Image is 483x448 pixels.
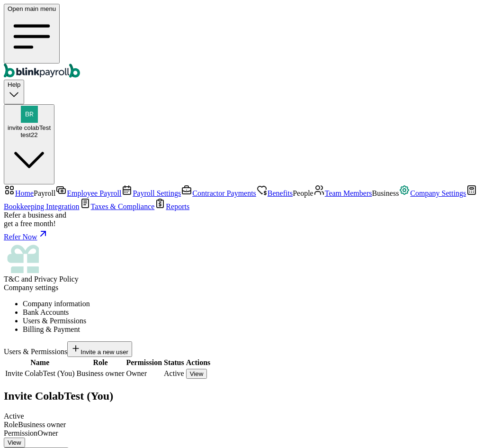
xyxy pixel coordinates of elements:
th: Actions [186,358,211,367]
div: View [190,370,204,377]
span: Payroll [34,189,55,197]
span: Reports [166,202,189,210]
span: and [4,275,79,283]
span: Benefits [268,189,293,197]
span: Active [4,412,24,420]
span: Employee Payroll [67,189,121,197]
td: Invite ColabTest (You) [5,368,75,379]
span: Invite a new user [80,348,128,356]
span: Owner [37,429,58,437]
span: Business owner [77,369,125,377]
div: Refer Now [4,228,479,241]
th: Status [163,358,185,367]
div: test22 [8,131,51,138]
span: Taxes & Compliance [91,202,155,210]
span: Home [15,189,34,197]
h2: Invite ColabTest (You) [4,390,479,402]
span: Privacy Policy [34,275,79,283]
span: Team Members [325,189,372,197]
div: Refer a business and get a free month! [4,211,479,228]
span: Open main menu [8,5,56,12]
span: Company Settings [410,189,466,197]
div: View [8,439,21,446]
li: Billing & Payment [23,325,479,334]
span: T&C [4,275,19,283]
span: Contractor Payments [192,189,256,197]
span: Business owner [18,421,66,429]
span: Users & Permissions [4,347,67,356]
span: Help [8,81,20,88]
li: Bank Accounts [23,308,479,317]
span: Business [372,189,399,197]
span: Company settings [4,283,58,292]
span: invite colabTest [8,124,51,131]
nav: Sidebar [4,184,479,283]
li: Company information [23,300,479,308]
span: Owner [126,369,147,377]
nav: Global [4,4,479,80]
span: Role [4,421,18,429]
th: Permission [125,358,162,367]
span: Permission [4,429,37,437]
th: Role [76,358,125,367]
span: Payroll Settings [133,189,181,197]
li: Users & Permissions [23,317,479,325]
span: People [293,189,313,197]
span: Bookkeeping Integration [4,202,80,210]
span: Active [164,369,184,377]
th: Name [5,358,75,367]
iframe: Chat Widget [436,402,483,448]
